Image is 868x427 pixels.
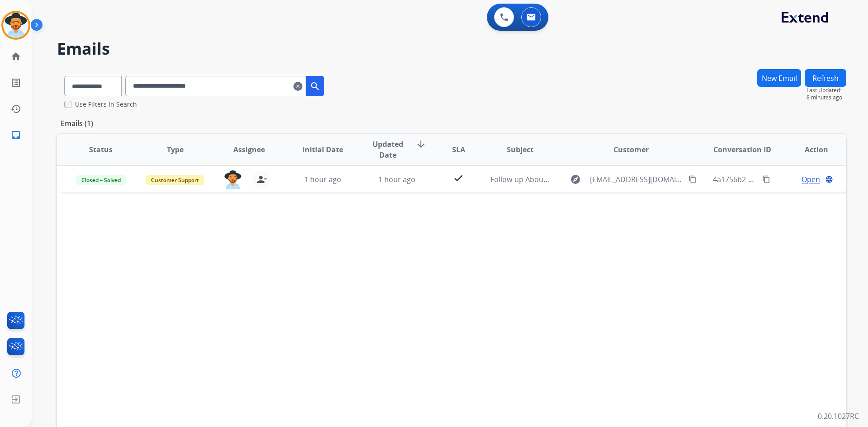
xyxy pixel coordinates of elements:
[818,411,859,422] p: 0.20.1027RC
[304,174,341,184] span: 1 hour ago
[453,173,464,183] mat-icon: check
[10,51,21,62] mat-icon: home
[146,175,204,185] span: Customer Support
[10,103,21,114] mat-icon: history
[167,144,184,155] span: Type
[772,134,846,165] th: Action
[368,139,409,160] span: Updated Date
[452,144,465,155] span: SLA
[713,144,771,155] span: Conversation ID
[805,69,846,87] button: Refresh
[825,175,833,183] mat-icon: language
[233,144,265,155] span: Assignee
[713,174,851,184] span: 4a1756b2-ac88-49e4-9468-b2650a1939f2
[491,174,585,184] span: Follow-up About Your Claim
[378,174,415,184] span: 1 hour ago
[293,81,302,92] mat-icon: clear
[802,174,820,185] span: Open
[507,144,533,155] span: Subject
[57,40,846,58] h2: Emails
[76,175,126,185] span: Closed – Solved
[807,87,846,94] span: Last Updated:
[689,175,697,183] mat-icon: content_copy
[807,94,846,101] span: 8 minutes ago
[590,174,683,185] span: [EMAIL_ADDRESS][DOMAIN_NAME]
[10,130,21,141] mat-icon: inbox
[310,81,321,92] mat-icon: search
[757,69,801,87] button: New Email
[57,118,97,129] p: Emails (1)
[762,175,770,183] mat-icon: content_copy
[10,77,21,88] mat-icon: list_alt
[3,13,28,38] img: avatar
[415,139,426,150] mat-icon: arrow_downward
[224,170,242,189] img: agent-avatar
[613,144,649,155] span: Customer
[256,174,267,185] mat-icon: person_remove
[570,174,581,185] mat-icon: explore
[89,144,113,155] span: Status
[75,100,137,109] label: Use Filters In Search
[302,144,343,155] span: Initial Date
